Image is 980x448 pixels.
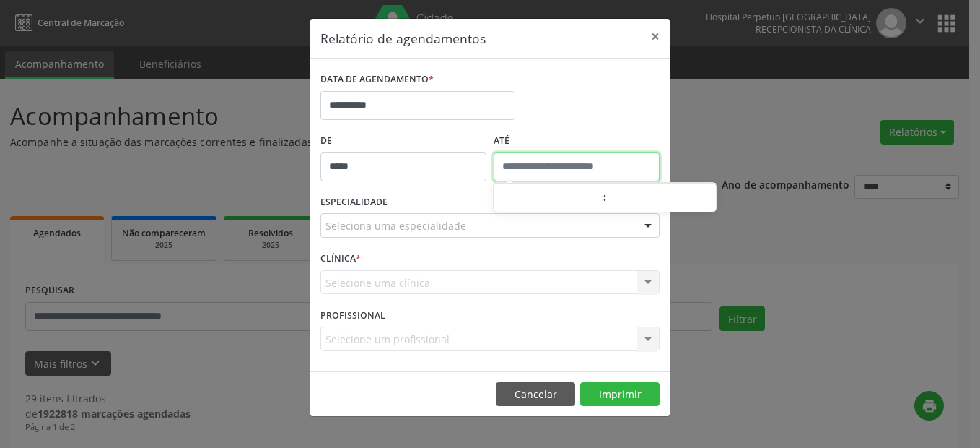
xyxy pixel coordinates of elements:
label: CLÍNICA [320,248,361,270]
input: Hour [494,184,603,213]
label: ATÉ [494,130,660,152]
span: : [603,183,607,212]
label: ESPECIALIDADE [320,191,388,214]
span: Seleciona uma especialidade [325,218,466,233]
button: Close [641,19,670,54]
label: PROFISSIONAL [320,304,385,327]
button: Cancelar [496,382,575,407]
label: De [320,130,486,152]
button: Imprimir [580,382,660,407]
input: Minute [607,184,716,213]
label: DATA DE AGENDAMENTO [320,69,434,91]
h5: Relatório de agendamentos [320,29,486,48]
